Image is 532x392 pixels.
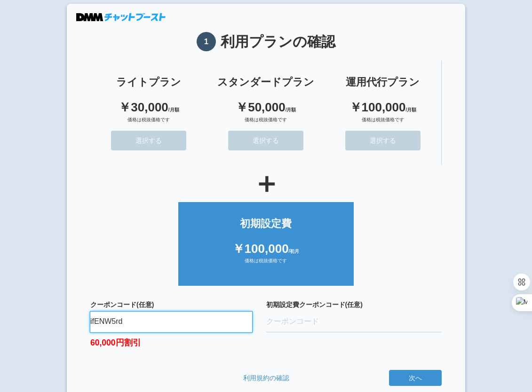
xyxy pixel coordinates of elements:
[243,373,289,383] a: 利用規約の確認
[90,312,252,332] input: クーポンコード
[90,32,442,51] h1: 利用プランの確認
[217,117,315,131] div: 価格は税抜価格です
[100,99,198,116] div: ￥30,000
[266,300,442,309] label: 初期設定費クーポンコード(任意)
[90,169,442,197] div: ＋
[228,131,303,150] button: 選択する
[100,117,198,131] div: 価格は税抜価格です
[389,370,442,386] button: 次へ
[217,75,315,89] div: スタンダードプラン
[334,117,432,131] div: 価格は税抜価格です
[334,99,432,116] div: ￥100,000
[76,13,166,21] img: DMMチャットブースト
[100,75,198,89] div: ライトプラン
[217,99,315,116] div: ￥50,000
[289,249,300,254] span: /初月
[188,258,344,272] div: 価格は税抜価格です
[345,131,421,150] button: 選択する
[197,32,216,51] span: 1
[111,131,186,150] button: 選択する
[168,107,179,112] span: /月額
[334,75,432,89] div: 運用代行プラン
[286,107,296,112] span: /月額
[266,312,442,332] input: クーポンコード
[188,216,344,231] div: 初期設定費
[188,240,344,258] div: ￥100,000
[90,300,252,309] label: クーポンコード(任意)
[90,332,252,349] label: 60,000円割引
[405,107,416,112] span: /月額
